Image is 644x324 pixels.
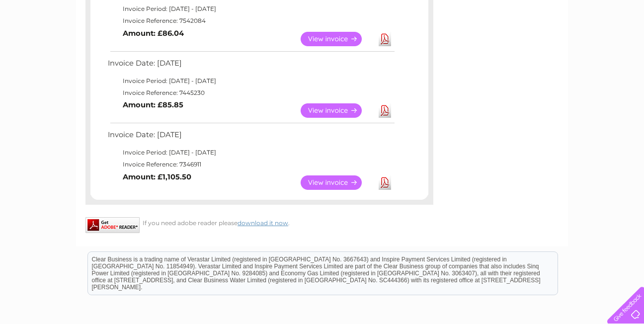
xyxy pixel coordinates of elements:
[379,32,391,46] a: Download
[105,128,396,147] td: Invoice Date: [DATE]
[457,5,525,17] a: 0333 014 3131
[301,32,374,46] a: View
[379,175,391,190] a: Download
[22,26,73,56] img: logo.png
[522,42,552,50] a: Telecoms
[611,42,635,50] a: Log out
[105,15,396,27] td: Invoice Reference: 7542084
[123,29,184,38] b: Amount: £86.04
[105,147,396,159] td: Invoice Period: [DATE] - [DATE]
[301,175,374,190] a: View
[238,219,288,227] a: download it now
[105,57,396,75] td: Invoice Date: [DATE]
[123,100,183,109] b: Amount: £85.85
[578,42,602,50] a: Contact
[123,172,191,181] b: Amount: £1,105.50
[105,3,396,15] td: Invoice Period: [DATE] - [DATE]
[105,75,396,87] td: Invoice Period: [DATE] - [DATE]
[469,42,488,50] a: Water
[105,87,396,99] td: Invoice Reference: 7445230
[105,159,396,170] td: Invoice Reference: 7346911
[494,42,516,50] a: Energy
[88,5,558,48] div: Clear Business is a trading name of Verastar Limited (registered in [GEOGRAPHIC_DATA] No. 3667643...
[379,103,391,118] a: Download
[85,217,433,227] div: If you need adobe reader please .
[301,103,374,118] a: View
[558,42,572,50] a: Blog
